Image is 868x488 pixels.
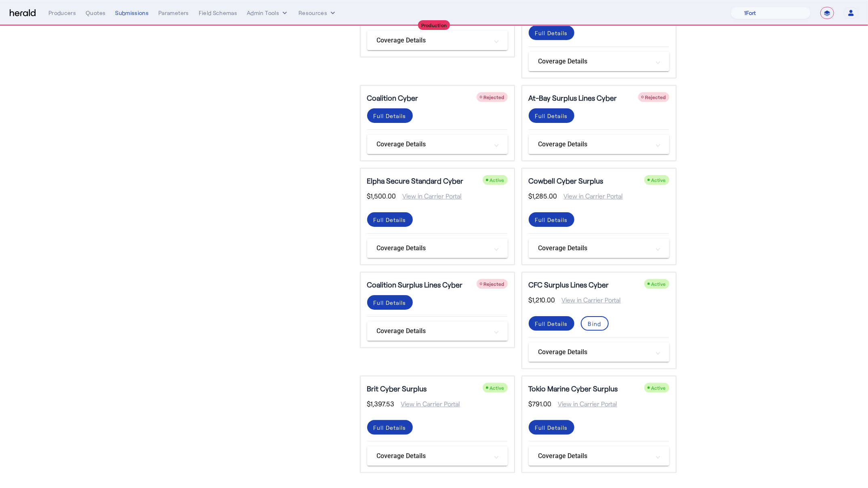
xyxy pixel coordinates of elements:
button: Full Details [529,25,574,40]
h5: Coalition Surplus Lines Cyber [367,279,463,290]
span: View in Carrier Portal [552,399,618,409]
h5: Tokio Marine Cyber Surplus [529,383,618,394]
h5: Elpha Secure Standard Cyber [367,175,464,186]
button: Full Details [529,316,574,331]
mat-expansion-panel-header: Coverage Details [367,321,508,341]
span: $1,500.00 [367,191,396,201]
h5: At-Bay Surplus Lines Cyber [529,92,617,104]
span: Rejected [484,281,504,287]
mat-panel-title: Coverage Details [377,451,488,461]
span: View in Carrier Portal [396,191,462,201]
button: Bind [581,316,609,331]
img: Herald Logo [10,9,36,17]
div: Full Details [535,319,568,328]
div: Full Details [374,215,406,224]
span: Active [652,281,666,287]
h5: Cowbell Cyber Surplus [529,175,603,186]
div: Parameters [158,9,189,17]
mat-panel-title: Coverage Details [538,243,650,253]
mat-panel-title: Coverage Details [377,139,488,149]
span: Active [652,177,666,183]
h5: Brit Cyber Surplus [367,383,427,394]
mat-panel-title: Coverage Details [538,347,650,357]
span: Rejected [645,94,666,100]
span: $1,397.53 [367,399,395,409]
div: Bind [588,319,601,328]
button: Resources dropdown menu [298,9,337,17]
mat-expansion-panel-header: Coverage Details [367,135,508,154]
button: Full Details [367,295,413,310]
div: Full Details [535,215,568,224]
div: Producers [48,9,76,17]
h5: Coalition Cyber [367,92,418,104]
div: Production [418,20,450,30]
span: $1,210.00 [529,295,555,305]
mat-panel-title: Coverage Details [538,451,650,461]
mat-expansion-panel-header: Coverage Details [367,31,508,50]
div: Full Details [374,423,406,432]
mat-panel-title: Coverage Details [377,36,488,45]
mat-panel-title: Coverage Details [377,243,488,253]
div: Quotes [86,9,105,17]
span: View in Carrier Portal [557,191,623,201]
mat-panel-title: Coverage Details [377,326,488,336]
h5: CFC Surplus Lines Cyber [529,279,609,290]
span: View in Carrier Portal [555,295,621,305]
div: Full Details [535,29,568,37]
mat-expansion-panel-header: Coverage Details [529,342,669,362]
span: Rejected [484,94,504,100]
mat-expansion-panel-header: Coverage Details [367,446,508,466]
span: $1,285.00 [529,191,557,201]
button: Full Details [529,108,574,123]
mat-expansion-panel-header: Coverage Details [367,239,508,258]
div: Full Details [374,112,406,120]
span: Active [490,385,504,391]
mat-expansion-panel-header: Coverage Details [529,52,669,71]
div: Full Details [535,423,568,432]
button: Full Details [367,108,413,123]
button: Full Details [367,420,413,435]
div: Submissions [115,9,149,17]
button: Full Details [529,212,574,227]
mat-expansion-panel-header: Coverage Details [529,239,669,258]
button: internal dropdown menu [247,9,289,17]
mat-panel-title: Coverage Details [538,57,650,66]
button: Full Details [529,420,574,435]
mat-expansion-panel-header: Coverage Details [529,446,669,466]
div: Full Details [374,298,406,307]
span: Active [490,177,504,183]
span: View in Carrier Portal [395,399,460,409]
div: Field Schemas [199,9,237,17]
span: Active [652,385,666,391]
mat-panel-title: Coverage Details [538,139,650,149]
div: Full Details [535,112,568,120]
button: Full Details [367,212,413,227]
mat-expansion-panel-header: Coverage Details [529,135,669,154]
span: $791.00 [529,399,552,409]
